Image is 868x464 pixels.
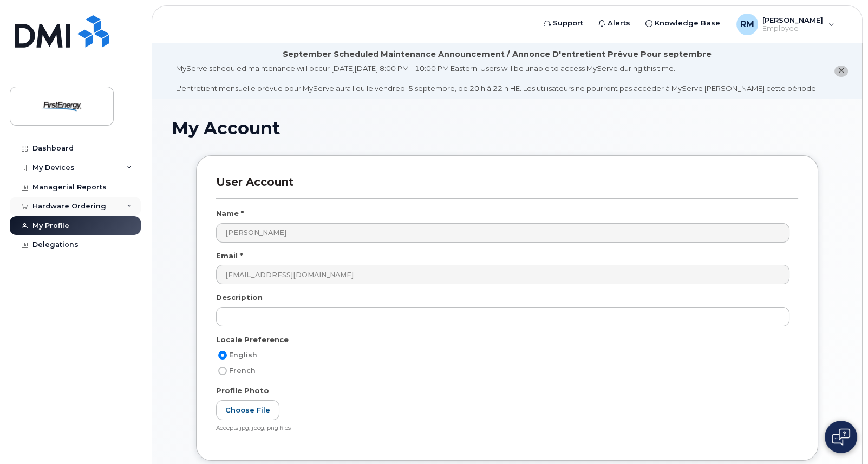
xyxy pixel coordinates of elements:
div: Accepts jpg, jpeg, png files [216,424,789,433]
span: English [229,351,257,359]
h1: My Account [172,119,843,138]
label: Description [216,292,263,303]
label: Choose File [216,400,279,420]
img: Open chat [832,428,850,446]
label: Locale Preference [216,335,289,345]
label: Name * [216,208,244,219]
span: French [229,367,256,375]
h3: User Account [216,175,798,199]
label: Email * [216,251,243,261]
label: Profile Photo [216,385,269,396]
input: French [218,367,227,375]
button: close notification [834,66,848,77]
div: September Scheduled Maintenance Announcement / Annonce D'entretient Prévue Pour septembre [283,49,712,60]
div: MyServe scheduled maintenance will occur [DATE][DATE] 8:00 PM - 10:00 PM Eastern. Users will be u... [176,63,818,94]
input: English [218,351,227,360]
